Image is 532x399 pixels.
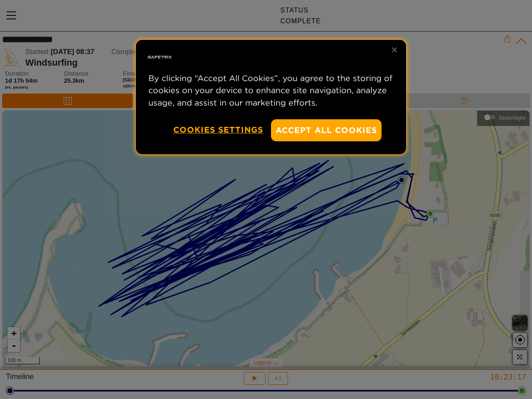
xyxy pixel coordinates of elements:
div: Privacy [136,40,406,154]
button: Close [385,41,404,59]
p: By clicking “Accept All Cookies”, you agree to the storing of cookies on your device to enhance s... [148,72,394,109]
button: Accept All Cookies [271,119,382,141]
img: Safe Tracks [146,44,173,71]
button: Cookies Settings [173,119,263,140]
